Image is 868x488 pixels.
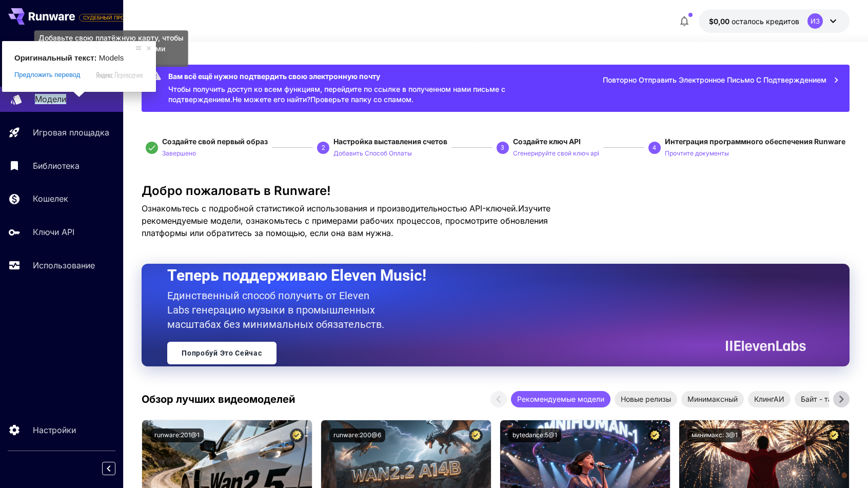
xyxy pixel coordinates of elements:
ya-tr-span: Добавить Способ Оплаты [333,149,412,157]
ya-tr-span: Байт - танец [801,395,844,403]
ya-tr-span: осталось кредитов [732,17,799,26]
button: минимакс: 3@1 [687,428,742,442]
button: runware:201@1 [150,428,204,442]
ya-tr-span: Повторно Отправить Электронное письмо с подтверждением [603,74,826,87]
ya-tr-span: Изучите рекомендуемые модели, ознакомьтесь с примерами рабочих процессов, просмотрите обновления ... [142,203,550,238]
ya-tr-span: Интеграция программного обеспечения Runware [665,137,845,146]
ya-tr-span: КлингАИ [754,395,784,403]
button: Повторно Отправить Электронное письмо с подтверждением [597,70,845,91]
p: 3 [501,143,504,152]
ya-tr-span: СУДЕБНЫЙ ПРОЦЕСС [83,14,139,21]
ya-tr-span: Чтобы получить доступ ко всем функциям, перейдите по ссылке в полученном нами письме с подтвержде... [168,85,505,104]
div: Байт - танец [795,391,851,407]
ya-tr-span: Библиотека [33,161,80,171]
ya-tr-span: runware:200@6 [333,431,381,439]
button: bytedance:5@1 [508,428,561,442]
ya-tr-span: runware:201@1 [154,431,200,439]
div: $0.00 [709,16,799,27]
ya-tr-span: Ознакомьтесь с подробной статистикой использования и производительностью API-ключей. [142,203,518,213]
button: Сертифицированная модель — протестирована для обеспечения наилучшей производительности и имеет ко... [469,428,483,442]
ya-tr-span: Настройка выставления счетов [333,137,447,146]
ya-tr-span: Вам всё ещё нужно подтвердить свою электронную почту [168,72,380,81]
ya-tr-span: Завершено [162,149,196,157]
p: 4 [653,143,656,152]
button: Добавить Способ Оплаты [333,147,412,159]
span: Оригинальный текст: [14,53,97,62]
div: Рекомендуемые модели [511,391,610,407]
ya-tr-span: Создайте свой первый образ [162,137,268,146]
button: runware:200@6 [329,428,385,442]
ya-tr-span: Добавьте свою платёжную карту, чтобы воспользоваться всеми функциями платформы. [38,33,184,64]
button: $0.00ИЗ [699,9,850,33]
ya-tr-span: Сгенерируйте свой ключ api [513,149,599,157]
ya-tr-span: bytedance:5@1 [512,431,557,439]
ya-tr-span: Использование [33,260,95,270]
ya-tr-span: Теперь поддерживаю Eleven Music! [167,266,426,284]
span: Models [99,53,124,62]
ya-tr-span: Игровая площадка [33,127,109,138]
ya-tr-span: Не можете его найти? [232,95,310,104]
button: Сгенерируйте свой ключ api [513,147,599,159]
ya-tr-span: Настройки [33,425,76,435]
ya-tr-span: Минимаксный [687,395,738,403]
ya-tr-span: ИЗ [811,18,820,25]
button: Сертифицированная модель — протестирована для обеспечения наилучшей производительности и имеет ко... [290,428,304,442]
div: Минимаксный [681,391,744,407]
p: 2 [322,143,325,152]
ya-tr-span: Ключи API [33,227,74,237]
ya-tr-span: Проверьте папку со спамом. [310,95,413,104]
button: Прочтите документы [665,147,729,159]
ya-tr-span: минимакс: 3@1 [692,431,738,439]
div: КлингАИ [748,391,791,407]
div: Свернуть боковую панель [110,459,123,478]
ya-tr-span: Прочтите документы [665,149,729,157]
span: Добавьте свою платёжную карту, чтобы воспользоваться всеми функциями платформы. [79,11,143,24]
span: Предложить перевод [14,70,80,80]
ya-tr-span: Единственный способ получить от Eleven Labs генерацию музыки в промышленных масштабах без минимал... [167,289,384,330]
a: Попробуй Это Сейчас [167,342,276,364]
ya-tr-span: Кошелек [33,193,68,204]
ya-tr-span: Добро пожаловать в Runware! [142,183,331,198]
ya-tr-span: Рекомендуемые модели [517,395,604,403]
div: Новые релизы [615,391,677,407]
button: Сертифицированная модель — протестирована для обеспечения наилучшей производительности и имеет ко... [648,428,662,442]
button: Свернуть боковую панель [102,462,115,475]
ya-tr-span: Новые релизы [621,395,671,403]
ya-tr-span: $0,00 [709,17,729,26]
ya-tr-span: Попробуй Это Сейчас [182,349,262,357]
ya-tr-span: Обзор лучших видеомоделей [142,393,295,405]
button: Завершено [162,147,196,159]
ya-tr-span: Создайте ключ API [513,137,581,146]
button: Сертифицированная модель — протестирована для обеспечения наилучшей производительности и имеет ко... [827,428,841,442]
ya-tr-span: Модели [35,94,66,104]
